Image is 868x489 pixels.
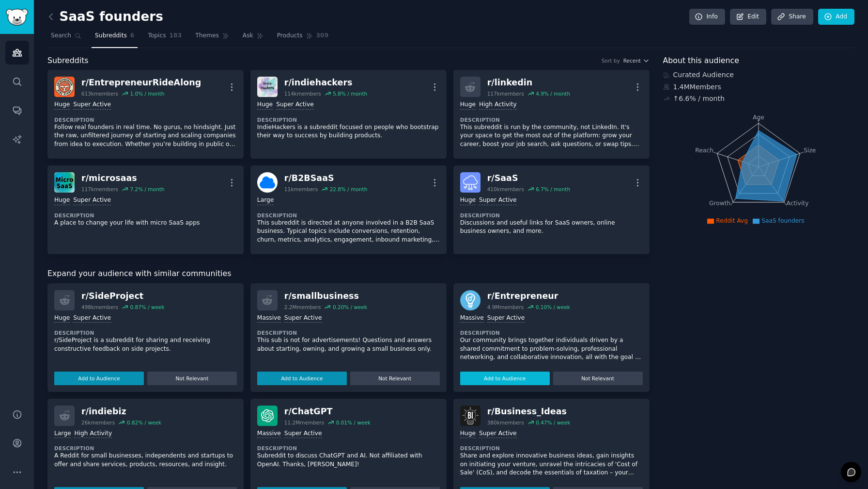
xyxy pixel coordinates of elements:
[257,116,440,123] dt: Description
[487,77,570,89] div: r/ linkedin
[460,329,643,336] dt: Description
[284,90,321,97] div: 114k members
[257,172,278,193] img: B2BSaaS
[695,147,713,153] tspan: Reach
[257,372,347,385] button: Add to Audience
[284,429,322,439] div: Super Active
[257,452,440,469] p: Subreddit to discuss ChatGPT and AI. Not affiliated with OpenAI. Thanks, [PERSON_NAME]!
[250,70,447,159] a: indiehackersr/indiehackers114kmembers5.8% / monthHugeSuper ActiveDescriptionIndieHackers is a sub...
[333,90,367,97] div: 5.8 % / month
[144,28,185,48] a: Topics183
[81,77,201,89] div: r/ EntrepreneurRideAlong
[284,77,367,89] div: r/ indiehackers
[333,304,367,310] div: 0.20 % / week
[73,314,111,323] div: Super Active
[54,452,237,469] p: A Reddit for small businesses, independents and startups to offer and share services, products, r...
[148,32,166,40] span: Topics
[130,304,164,310] div: 0.87 % / week
[673,94,725,104] div: ↑ 6.6 % / month
[130,32,135,40] span: 6
[276,100,314,110] div: Super Active
[487,172,570,184] div: r/ SaaS
[460,116,643,123] dt: Description
[274,28,332,48] a: Products309
[460,196,476,205] div: Huge
[257,196,274,205] div: Large
[257,329,440,336] dt: Description
[47,9,163,25] h2: SaaS founders
[47,70,244,159] a: EntrepreneurRideAlongr/EntrepreneurRideAlong613kmembers1.0% / monthHugeSuper ActiveDescriptionFol...
[460,100,476,110] div: Huge
[460,406,480,426] img: Business_Ideas
[54,123,237,149] p: Follow real founders in real time. No gurus, no hindsight. Just the raw, unfiltered journey of st...
[460,445,643,452] dt: Description
[330,186,368,193] div: 22.8 % / month
[460,452,643,477] p: Share and explore innovative business ideas, gain insights on initiating your venture, unravel th...
[284,290,367,302] div: r/ smallbusiness
[487,406,571,418] div: r/ Business_Ideas
[81,419,115,426] div: 26k members
[195,32,219,40] span: Themes
[257,429,281,439] div: Massive
[487,90,524,97] div: 117k members
[73,196,111,205] div: Super Active
[663,70,855,80] div: Curated Audience
[257,123,440,140] p: IndieHackers is a subreddit focused on people who bootstrap their way to success by building prod...
[127,419,161,426] div: 0.82 % / week
[460,290,480,310] img: Entrepreneur
[663,82,855,92] div: 1.4M Members
[47,165,244,254] a: microsaasr/microsaas117kmembers7.2% / monthHugeSuper ActiveDescriptionA place to change your life...
[284,314,322,323] div: Super Active
[689,9,725,25] a: Info
[257,100,273,110] div: Huge
[81,90,118,97] div: 613k members
[284,419,324,426] div: 11.2M members
[602,57,620,64] div: Sort by
[804,147,816,153] tspan: Size
[479,196,517,205] div: Super Active
[74,429,112,439] div: High Activity
[81,406,161,418] div: r/ indiebiz
[460,219,643,236] p: Discussions and useful links for SaaS owners, online business owners, and more.
[284,406,371,418] div: r/ ChatGPT
[479,429,517,439] div: Super Active
[81,304,118,310] div: 498k members
[460,212,643,219] dt: Description
[460,336,643,362] p: Our community brings together individuals driven by a shared commitment to problem-solving, profe...
[47,28,85,48] a: Search
[250,165,447,254] a: B2BSaaSr/B2BSaaS11kmembers22.8% / monthLargeDescriptionThis subreddit is directed at anyone invol...
[73,100,111,110] div: Super Active
[81,186,118,193] div: 117k members
[761,217,805,224] span: SaaS founders
[277,32,303,40] span: Products
[453,70,650,159] a: r/linkedin117kmembers4.9% / monthHugeHigh ActivityDescriptionThis subreddit is run by the communi...
[54,196,70,205] div: Huge
[460,123,643,149] p: This subreddit is run by the community, not LinkedIn. It's your space to get the most out of the ...
[243,32,253,40] span: Ask
[257,336,440,353] p: This sub is not for advertisements! Questions and answers about starting, owning, and growing a s...
[663,55,739,67] span: About this audience
[239,28,267,48] a: Ask
[47,55,89,67] span: Subreddits
[54,445,237,452] dt: Description
[487,314,525,323] div: Super Active
[92,28,138,48] a: Subreddits6
[257,314,281,323] div: Massive
[54,116,237,123] dt: Description
[730,9,766,25] a: Edit
[350,372,440,385] button: Not Relevant
[536,186,570,193] div: 6.7 % / month
[479,100,517,110] div: High Activity
[623,57,650,64] button: Recent
[460,314,484,323] div: Massive
[47,268,231,280] span: Expand your audience with similar communities
[54,329,237,336] dt: Description
[54,100,70,110] div: Huge
[257,219,440,244] p: This subreddit is directed at anyone involved in a B2B SaaS business. Typical topics include conv...
[284,304,321,310] div: 2.2M members
[6,9,28,26] img: GummySearch logo
[284,172,367,184] div: r/ B2BSaaS
[818,9,854,25] a: Add
[786,200,808,207] tspan: Activity
[54,314,70,323] div: Huge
